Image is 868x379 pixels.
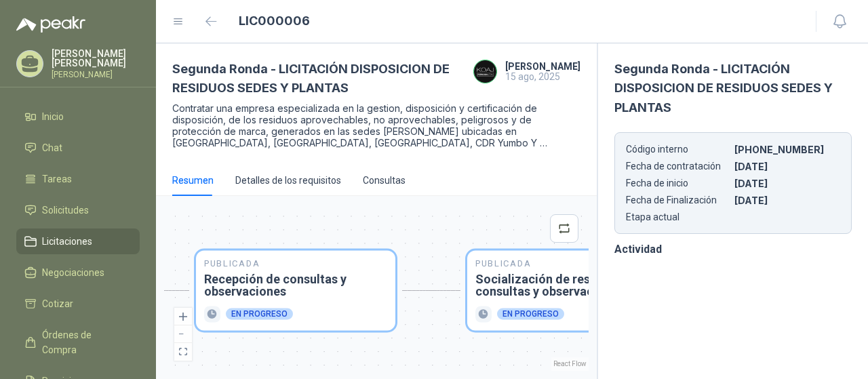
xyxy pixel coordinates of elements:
[474,60,496,83] img: Company Logo
[174,325,192,343] button: zoom out
[626,212,732,222] p: Etapa actual
[505,62,580,71] h4: [PERSON_NAME]
[16,197,140,223] a: Solicitudes
[505,71,580,82] p: 15 ago, 2025
[734,144,840,155] p: [PHONE_NUMBER]
[553,360,587,367] a: React Flow attribution
[16,322,140,363] a: Órdenes de Compra
[42,327,127,357] span: Órdenes de Compra
[172,60,473,98] h3: Segunda Ronda - LICITACIÓN DISPOSICION DE RESIDUOS SEDES Y PLANTAS
[497,308,564,320] div: En progreso
[42,109,64,124] span: Inicio
[52,49,140,68] p: [PERSON_NAME] [PERSON_NAME]
[16,104,140,129] a: Inicio
[614,241,852,258] h3: Actividad
[172,102,580,148] p: Contratar una empresa especializada en la gestion, disposición y certificación de disposición, de...
[239,12,310,31] h1: LIC000006
[42,296,73,311] span: Cotizar
[363,173,406,188] div: Consultas
[475,273,658,297] h3: Socialización de respuestas a consultas y observaciones
[42,140,62,155] span: Chat
[16,291,140,317] a: Cotizar
[16,135,140,161] a: Chat
[626,161,732,172] p: Fecha de contratación
[550,214,578,243] button: retweet
[467,250,667,330] div: PublicadaSocialización de respuestas a consultas y observacionesEn progreso
[174,308,192,361] div: React Flow controls
[204,258,387,267] p: Publicada
[626,195,732,206] p: Fecha de Finalización
[475,258,658,267] p: Publicada
[734,195,840,206] p: [DATE]
[16,228,140,254] a: Licitaciones
[196,250,395,330] div: PublicadaRecepción de consultas y observacionesEn progreso
[172,173,214,188] div: Resumen
[626,144,732,155] p: Código interno
[52,71,140,79] p: [PERSON_NAME]
[16,166,140,192] a: Tareas
[16,16,85,33] img: Logo peakr
[174,343,192,361] button: fit view
[204,273,387,297] h3: Recepción de consultas y observaciones
[614,60,852,117] h3: Segunda Ronda - LICITACIÓN DISPOSICION DE RESIDUOS SEDES Y PLANTAS
[42,172,72,186] span: Tareas
[235,173,341,188] div: Detalles de los requisitos
[42,203,89,218] span: Solicitudes
[226,308,293,320] div: En progreso
[626,178,732,189] p: Fecha de inicio
[42,234,92,249] span: Licitaciones
[16,260,140,285] a: Negociaciones
[734,178,840,189] p: [DATE]
[734,161,840,172] p: [DATE]
[42,265,104,280] span: Negociaciones
[174,308,192,325] button: zoom in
